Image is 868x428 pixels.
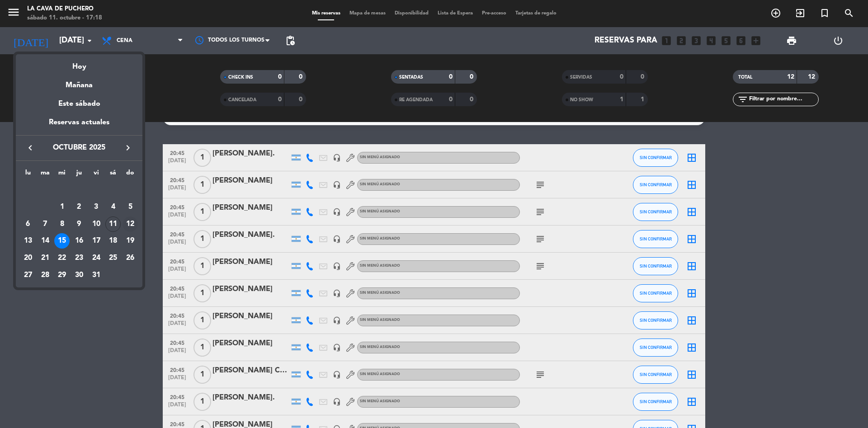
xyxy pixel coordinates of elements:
[16,117,142,135] div: Reservas actuales
[88,249,105,267] td: 24 de octubre de 2025
[88,232,105,249] td: 17 de octubre de 2025
[105,233,121,249] div: 18
[53,267,71,284] td: 29 de octubre de 2025
[54,216,70,232] div: 8
[105,216,122,233] td: 11 de octubre de 2025
[37,168,54,182] th: martes
[122,249,139,267] td: 26 de octubre de 2025
[71,267,88,284] td: 30 de octubre de 2025
[19,168,37,182] th: lunes
[123,216,138,232] div: 12
[71,249,88,267] td: 23 de octubre de 2025
[122,232,139,249] td: 19 de octubre de 2025
[123,233,138,249] div: 19
[88,267,105,284] td: 31 de octubre de 2025
[123,250,138,266] div: 26
[71,198,88,216] td: 2 de octubre de 2025
[89,233,104,249] div: 17
[71,216,87,232] div: 9
[88,198,105,216] td: 3 de octubre de 2025
[53,232,71,249] td: 15 de octubre de 2025
[19,249,37,267] td: 20 de octubre de 2025
[38,233,53,249] div: 14
[54,268,70,283] div: 29
[123,142,133,153] i: keyboard_arrow_right
[20,233,36,249] div: 13
[37,232,54,249] td: 14 de octubre de 2025
[53,216,71,233] td: 8 de octubre de 2025
[105,168,122,182] th: sábado
[16,73,142,91] div: Mañana
[37,267,54,284] td: 28 de octubre de 2025
[20,268,36,283] div: 27
[38,268,53,283] div: 28
[120,142,136,154] button: keyboard_arrow_right
[53,168,71,182] th: miércoles
[88,168,105,182] th: viernes
[88,216,105,233] td: 10 de octubre de 2025
[38,250,53,266] div: 21
[71,233,87,249] div: 16
[105,250,121,266] div: 25
[105,216,121,232] div: 11
[20,250,36,266] div: 20
[54,199,70,215] div: 1
[16,54,142,73] div: Hoy
[25,142,36,153] i: keyboard_arrow_left
[71,199,87,215] div: 2
[89,268,104,283] div: 31
[20,216,36,232] div: 6
[37,216,54,233] td: 7 de octubre de 2025
[38,216,53,232] div: 7
[19,232,37,249] td: 13 de octubre de 2025
[71,268,87,283] div: 30
[71,232,88,249] td: 16 de octubre de 2025
[19,267,37,284] td: 27 de octubre de 2025
[22,142,38,154] button: keyboard_arrow_left
[54,250,70,266] div: 22
[54,233,70,249] div: 15
[105,199,121,215] div: 4
[122,216,139,233] td: 12 de octubre de 2025
[89,199,104,215] div: 3
[16,91,142,117] div: Este sábado
[105,232,122,249] td: 18 de octubre de 2025
[122,168,139,182] th: domingo
[71,216,88,233] td: 9 de octubre de 2025
[53,249,71,267] td: 22 de octubre de 2025
[38,142,120,154] span: octubre 2025
[105,198,122,216] td: 4 de octubre de 2025
[89,216,104,232] div: 10
[123,199,138,215] div: 5
[89,250,104,266] div: 24
[53,198,71,216] td: 1 de octubre de 2025
[71,168,88,182] th: jueves
[71,250,87,266] div: 23
[122,198,139,216] td: 5 de octubre de 2025
[19,216,37,233] td: 6 de octubre de 2025
[19,181,139,198] td: OCT.
[105,249,122,267] td: 25 de octubre de 2025
[37,249,54,267] td: 21 de octubre de 2025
